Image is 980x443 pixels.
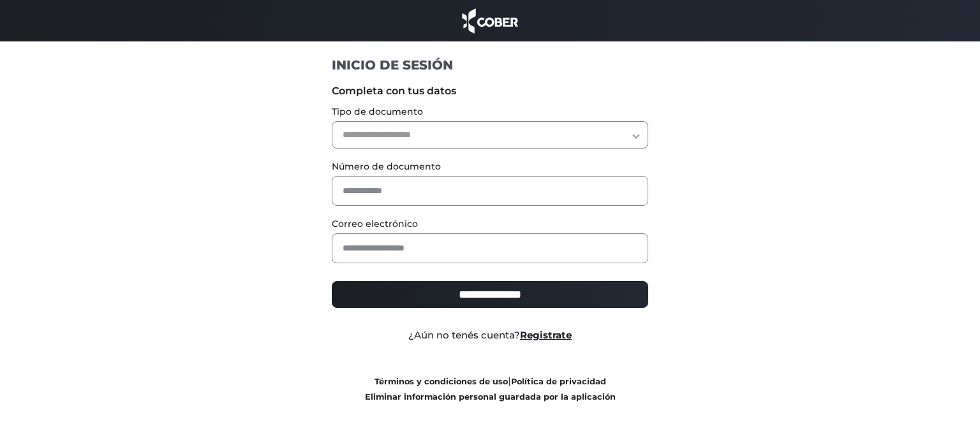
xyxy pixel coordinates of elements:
[375,377,508,386] a: Términos y condiciones de uso
[332,160,649,173] label: Número de documento
[332,217,649,231] label: Correo electrónico
[332,84,649,99] label: Completa con tus datos
[322,328,658,343] div: ¿Aún no tenés cuenta?
[322,374,658,404] div: |
[365,392,616,402] a: Eliminar información personal guardada por la aplicación
[520,329,572,341] a: Registrate
[511,377,606,386] a: Política de privacidad
[332,57,649,73] h1: INICIO DE SESIÓN
[459,6,521,35] img: cober_marca.png
[332,105,649,119] label: Tipo de documento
